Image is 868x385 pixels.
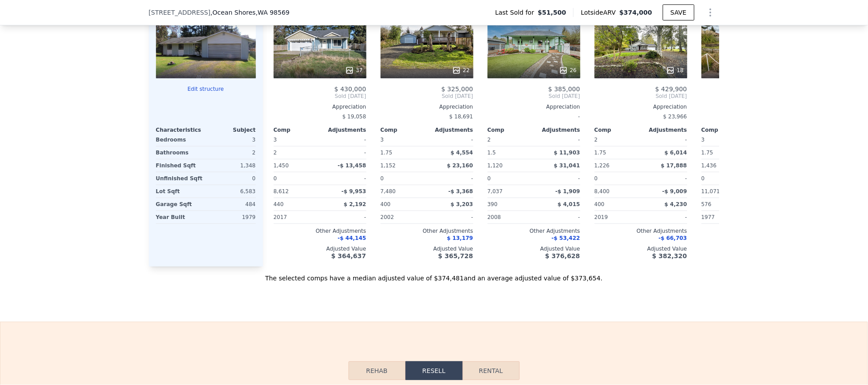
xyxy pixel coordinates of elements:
[451,150,473,156] span: $ 4,554
[536,211,580,223] div: -
[488,175,491,182] span: 0
[662,188,687,195] span: -$ 9,009
[452,66,469,75] div: 22
[702,211,746,223] div: 1977
[595,245,687,252] div: Adjusted Value
[702,137,705,143] span: 3
[149,8,211,17] span: [STREET_ADDRESS]
[488,126,534,134] div: Comp
[643,134,687,146] div: -
[595,93,687,100] span: Sold [DATE]
[702,162,717,169] span: 1,436
[488,211,532,223] div: 2008
[156,126,206,134] div: Characteristics
[538,8,567,17] span: $51,500
[488,103,580,110] div: Appreciation
[342,113,366,120] span: $ 19,058
[448,188,473,195] span: -$ 3,368
[256,9,290,16] span: , WA 98569
[381,137,384,143] span: 3
[702,103,794,110] div: Appreciation
[429,172,473,185] div: -
[429,134,473,146] div: -
[208,159,256,172] div: 1,348
[274,103,366,110] div: Appreciation
[274,227,366,235] div: Other Adjustments
[643,172,687,185] div: -
[322,146,366,159] div: -
[381,211,425,223] div: 2002
[156,146,204,159] div: Bathrooms
[274,126,320,134] div: Comp
[555,188,580,195] span: -$ 1,909
[702,227,794,235] div: Other Adjustments
[595,103,687,110] div: Appreciation
[451,201,473,207] span: $ 3,203
[702,201,712,207] span: 576
[595,227,687,235] div: Other Adjustments
[595,175,598,182] span: 0
[406,361,463,380] button: Resell
[208,134,256,146] div: 3
[344,201,366,207] span: $ 2,192
[595,201,605,207] span: 400
[274,211,318,223] div: 2017
[655,85,687,93] span: $ 429,900
[156,211,204,223] div: Year Built
[488,162,503,169] span: 1,120
[488,146,532,159] div: 1.5
[641,126,687,134] div: Adjustments
[156,85,256,93] button: Edit structure
[438,252,473,259] span: $ 365,728
[274,162,289,169] span: 1,450
[665,201,687,207] span: $ 4,230
[495,8,538,17] span: Last Sold for
[208,185,256,198] div: 6,583
[322,172,366,185] div: -
[545,252,580,259] span: $ 376,628
[663,4,694,20] button: SAVE
[341,188,366,195] span: -$ 9,953
[488,188,503,195] span: 7,037
[702,126,748,134] div: Comp
[338,162,366,169] span: -$ 13,458
[702,146,746,159] div: 1.75
[274,146,318,159] div: 2
[548,85,580,93] span: $ 385,000
[274,201,284,207] span: 440
[534,126,580,134] div: Adjustments
[702,175,705,182] span: 0
[274,93,366,100] span: Sold [DATE]
[441,85,473,93] span: $ 325,000
[381,126,427,134] div: Comp
[381,175,384,182] span: 0
[381,188,396,195] span: 7,480
[595,137,598,143] span: 2
[349,361,406,380] button: Rehab
[208,146,256,159] div: 2
[274,137,277,143] span: 3
[595,162,610,169] span: 1,226
[381,93,473,100] span: Sold [DATE]
[381,245,473,252] div: Adjusted Value
[322,134,366,146] div: -
[488,137,491,143] span: 2
[429,211,473,223] div: -
[274,175,277,182] span: 0
[208,198,256,211] div: 484
[581,8,619,17] span: Lotside ARV
[488,93,580,100] span: Sold [DATE]
[322,211,366,223] div: -
[345,66,362,75] div: 37
[156,159,204,172] div: Finished Sqft
[620,9,653,16] span: $374,000
[661,162,687,169] span: $ 17,888
[559,66,576,75] div: 26
[552,235,580,241] span: -$ 53,422
[381,201,391,207] span: 400
[381,227,473,235] div: Other Adjustments
[320,126,366,134] div: Adjustments
[595,146,639,159] div: 1.75
[702,245,794,252] div: Adjusted Value
[536,134,580,146] div: -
